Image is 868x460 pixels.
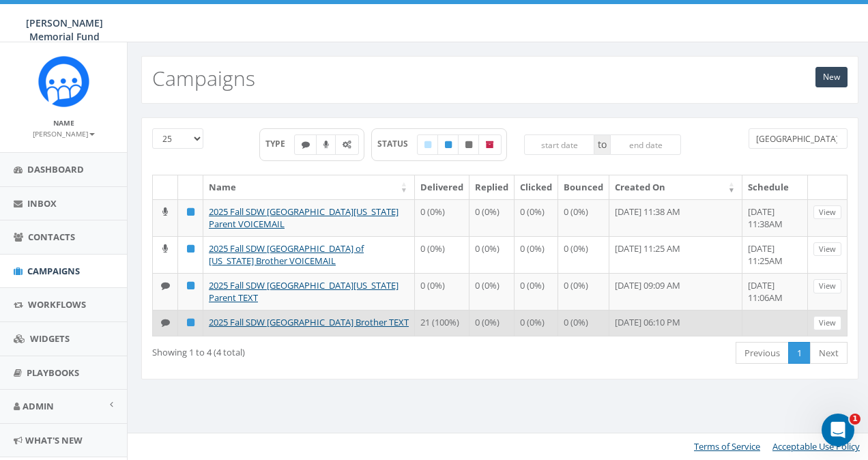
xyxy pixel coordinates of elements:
i: Ringless Voice Mail [162,207,168,216]
input: start date [524,134,595,155]
th: Schedule [742,175,808,199]
a: Next [810,342,848,364]
td: 0 (0%) [558,310,609,336]
td: 0 (0%) [558,199,609,236]
span: Dashboard [27,163,84,175]
i: Automated Message [343,141,351,149]
span: Inbox [27,197,57,210]
span: Widgets [30,332,70,345]
img: Rally_Corp_Icon.png [38,56,89,107]
td: 0 (0%) [415,236,469,273]
input: Type to search [749,128,848,149]
td: [DATE] 06:10 PM [609,310,742,336]
td: [DATE] 11:25 AM [609,236,742,273]
td: [DATE] 09:09 AM [609,273,742,310]
th: Replied [469,175,515,199]
td: 0 (0%) [415,199,469,236]
a: [PERSON_NAME] [33,127,95,139]
label: Text SMS [294,134,317,155]
a: View [813,242,841,257]
i: Ringless Voice Mail [323,141,329,149]
a: New [815,67,848,87]
td: 0 (0%) [515,236,558,273]
i: Text SMS [161,318,170,327]
i: Published [445,141,452,149]
td: 0 (0%) [469,310,515,336]
a: Terms of Service [694,440,760,452]
td: 0 (0%) [469,273,515,310]
label: Automated Message [335,134,359,155]
td: 0 (0%) [515,273,558,310]
a: Previous [736,342,789,364]
a: View [813,279,841,293]
i: Unpublished [465,141,472,149]
label: Published [437,134,459,155]
i: Published [187,207,194,216]
label: Draft [417,134,439,155]
td: 0 (0%) [469,236,515,273]
a: 2025 Fall SDW [GEOGRAPHIC_DATA][US_STATE] Parent VOICEMAIL [209,205,399,231]
td: [DATE] 11:06AM [742,273,808,310]
td: 0 (0%) [515,199,558,236]
a: 2025 Fall SDW [GEOGRAPHIC_DATA][US_STATE] Parent TEXT [209,279,399,304]
input: end date [610,134,681,155]
i: Text SMS [302,141,310,149]
i: Text SMS [161,281,170,290]
i: Published [187,318,194,327]
iframe: Intercom live chat [822,414,854,446]
th: Delivered [415,175,469,199]
td: 0 (0%) [415,273,469,310]
span: Admin [23,400,54,412]
small: Name [53,118,74,128]
td: [DATE] 11:38 AM [609,199,742,236]
div: Showing 1 to 4 (4 total) [152,341,430,359]
th: Created On: activate to sort column ascending [609,175,742,199]
span: Campaigns [27,265,80,277]
td: 0 (0%) [515,310,558,336]
span: TYPE [265,138,295,149]
span: Playbooks [27,366,79,379]
i: Published [187,281,194,290]
span: Contacts [28,231,75,243]
h2: Campaigns [152,67,255,89]
span: 1 [850,414,860,425]
span: What's New [25,434,83,446]
th: Name: activate to sort column ascending [203,175,415,199]
span: [PERSON_NAME] Memorial Fund [26,16,103,43]
small: [PERSON_NAME] [33,129,95,139]
a: 1 [788,342,811,364]
i: Published [187,244,194,253]
a: View [813,205,841,220]
a: View [813,316,841,330]
a: Acceptable Use Policy [772,440,860,452]
span: Workflows [28,298,86,311]
a: 2025 Fall SDW [GEOGRAPHIC_DATA] Brother TEXT [209,316,409,328]
td: [DATE] 11:25AM [742,236,808,273]
td: 21 (100%) [415,310,469,336]
a: 2025 Fall SDW [GEOGRAPHIC_DATA] of [US_STATE] Brother VOICEMAIL [209,242,364,268]
td: 0 (0%) [558,236,609,273]
i: Draft [424,141,431,149]
span: STATUS [377,138,418,149]
td: [DATE] 11:38AM [742,199,808,236]
label: Unpublished [458,134,480,155]
td: 0 (0%) [469,199,515,236]
th: Clicked [515,175,558,199]
td: 0 (0%) [558,273,609,310]
label: Archived [478,134,502,155]
span: to [594,134,610,155]
label: Ringless Voice Mail [316,134,336,155]
th: Bounced [558,175,609,199]
i: Ringless Voice Mail [162,244,168,253]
